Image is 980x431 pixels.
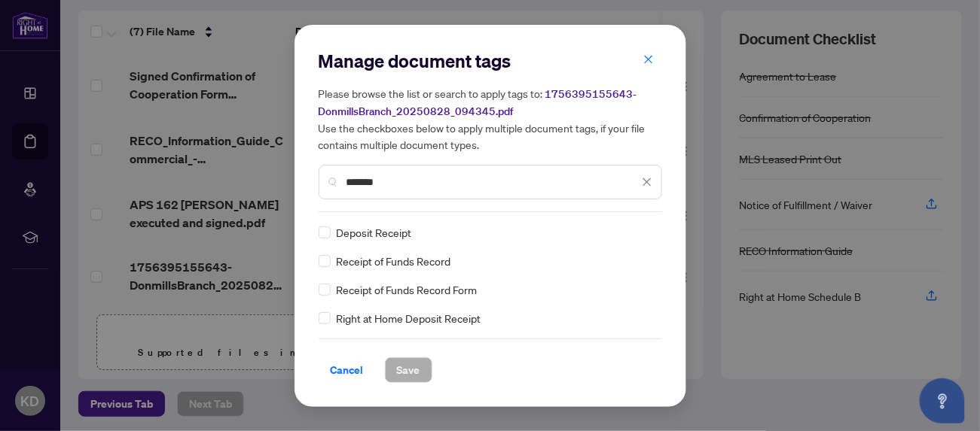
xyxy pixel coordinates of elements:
span: 1756395155643-DonmillsBranch_20250828_094345.pdf [319,87,637,118]
span: Cancel [331,358,364,382]
button: Save [385,357,432,383]
span: Receipt of Funds Record Form [337,281,478,298]
button: Cancel [319,357,376,383]
span: close [642,177,652,187]
h5: Please browse the list or search to apply tags to: Use the checkboxes below to apply multiple doc... [319,85,662,153]
span: close [643,54,654,65]
h2: Manage document tags [319,49,662,73]
span: Right at Home Deposit Receipt [337,310,481,326]
button: Open asap [920,378,965,423]
span: Deposit Receipt [337,224,412,241]
span: Receipt of Funds Record [337,253,451,269]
